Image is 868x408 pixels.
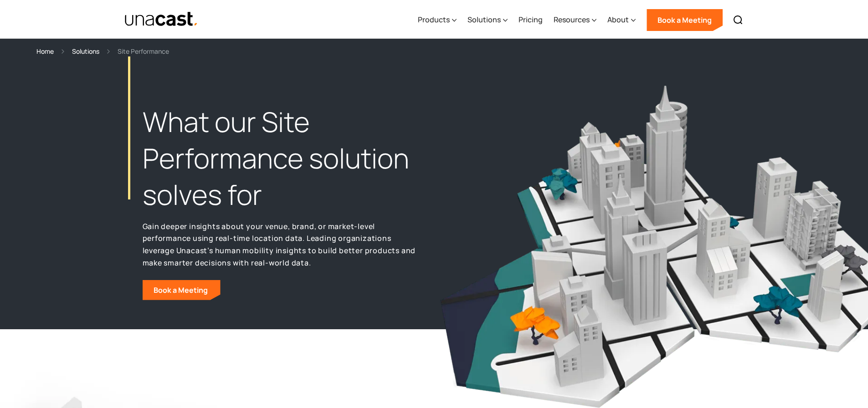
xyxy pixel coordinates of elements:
[418,1,457,39] div: Products
[519,1,543,39] a: Pricing
[418,14,450,25] div: Products
[554,1,596,39] div: Resources
[36,46,54,56] a: Home
[467,14,501,25] div: Solutions
[607,14,629,25] div: About
[554,14,590,25] div: Resources
[72,46,99,56] a: Solutions
[118,46,169,56] div: Site Performance
[467,1,508,39] div: Solutions
[733,15,744,25] img: Search icon
[143,280,221,300] a: Book a Meeting
[143,104,416,213] h1: What our Site Performance solution solves for
[607,1,636,39] div: About
[124,11,199,27] img: Unacast text logo
[143,220,416,269] p: Gain deeper insights about your venue, brand, or market-level performance using real-time locatio...
[647,9,723,31] a: Book a Meeting
[124,11,199,27] a: home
